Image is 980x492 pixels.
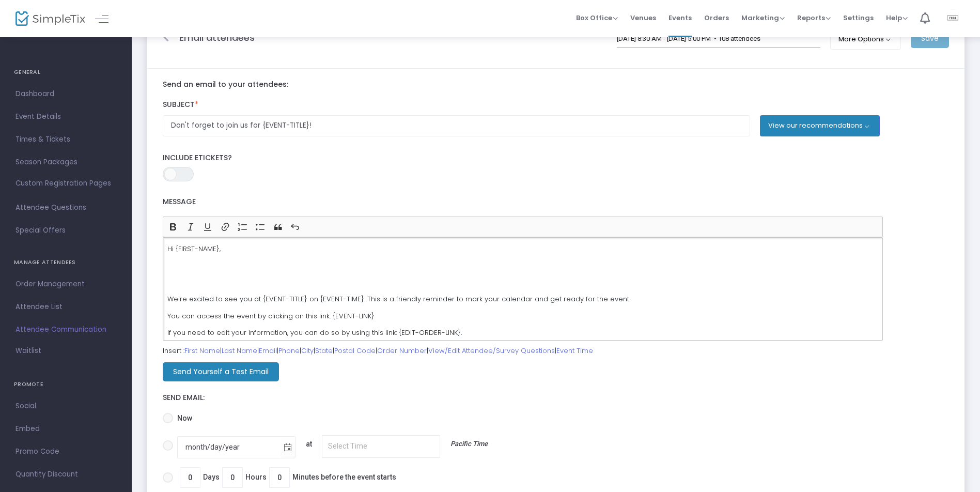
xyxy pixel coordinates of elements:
span: Attendee Questions [15,201,116,214]
span: Order Management [15,278,116,291]
span: Marketing [741,13,785,23]
label: Message [163,192,883,213]
span: Venues [630,5,656,31]
button: Toggle calendar [281,437,295,458]
h4: GENERAL [14,62,118,83]
label: Send Email: [163,393,949,403]
span: Event Details [15,110,116,124]
span: Days Hours [173,467,396,488]
p: Hi {FIRST-NAME}, [167,244,878,254]
a: Last Name [222,346,257,356]
span: Events [668,5,692,31]
a: Phone [278,346,300,356]
label: Send an email to your attendees: [163,80,949,89]
a: View/Edit Attendee/Survey Questions [428,346,555,356]
span: | [427,346,555,356]
span: Settings [843,5,874,31]
span: Dashboard [15,87,116,101]
span: Now [173,413,192,424]
span: Embed [15,422,116,436]
a: Order Number [377,346,427,356]
span: Special Offers [15,224,116,237]
p: We're excited to see you at {EVENT-TITLE} on {EVENT-TIME}. This is a friendly reminder to mark yo... [167,294,878,304]
span: Box Office [576,13,618,23]
a: City [301,346,314,356]
a: Event Time [556,346,593,356]
input: Enter Subject [163,115,750,136]
span: Promo Code [15,445,116,458]
a: First Name [184,346,220,356]
span: Season Packages [15,156,116,169]
span: Orders [704,5,729,31]
a: Email [259,346,277,356]
div: Editor toolbar [163,217,883,237]
a: Postal Code [334,346,376,356]
span: Social [15,399,116,413]
span: Attendee List [15,300,116,314]
span: Times & Tickets [15,133,116,146]
button: More Options [830,29,901,50]
div: Rich Text Editor, main [163,237,883,341]
m-button: Send Yourself a Test Email [163,362,279,381]
input: DaysHoursMinutes before the event starts [223,468,242,487]
h4: MANAGE ATTENDEES [14,252,118,273]
label: Include Etickets? [163,153,949,163]
input: Toggle calendaratPacific Time [322,435,440,457]
input: DaysHoursMinutes before the event starts [180,468,200,487]
span: Waitlist [15,346,41,356]
span: Help [886,13,908,23]
input: Toggle calendaratPacific Time [178,437,281,458]
p: Pacific Time [445,439,493,452]
p: at [301,439,317,452]
button: View our recommendations [760,115,880,136]
label: Subject [158,95,954,116]
p: You can access the event by clicking on this link: {EVENT-LINK} [167,311,878,321]
span: Minutes before the event starts [292,472,396,483]
a: State [315,346,333,356]
input: DaysHoursMinutes before the event starts [270,468,289,487]
span: [DATE] 8:30 AM - [DATE] 5:00 PM • 108 attendees [617,35,760,42]
span: Quantity Discount [15,468,116,481]
span: Attendee Communication [15,323,116,336]
m-panel-title: Email attendees [179,30,255,44]
span: Reports [797,13,831,23]
h4: PROMOTE [14,374,118,395]
p: If you need to edit your information, you can do so by using this link: {EDIT-ORDER-LINK}. [167,328,878,338]
span: Custom Registration Pages [15,178,111,189]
